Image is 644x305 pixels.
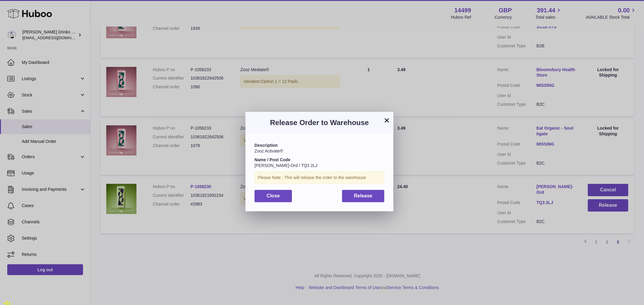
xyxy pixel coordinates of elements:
[255,190,292,202] button: Close
[342,190,385,202] button: Release
[255,118,384,127] h3: Release Order to Warehouse
[255,163,317,168] span: [PERSON_NAME]-Ord / TQ3 2LJ
[354,193,373,198] span: Release
[255,157,290,162] strong: Name / Post Code
[267,193,280,198] span: Close
[255,149,283,153] span: Zooz Activate®
[255,143,278,148] strong: Description
[383,117,390,124] button: ×
[255,171,384,184] div: Please Note : This will release the order to the warehouse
